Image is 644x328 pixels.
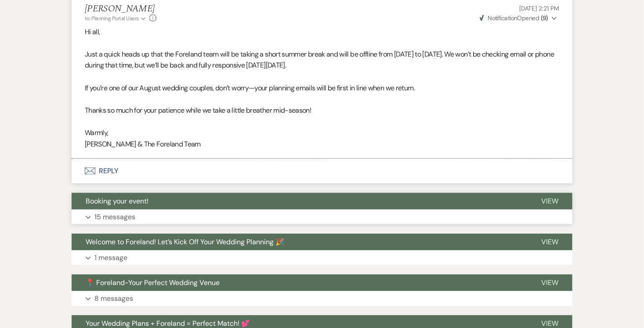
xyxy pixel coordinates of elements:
span: [DATE] 2:21 PM [519,4,559,12]
h5: [PERSON_NAME] [85,4,156,14]
p: 15 messages [94,211,135,223]
span: View [541,237,558,246]
span: Notification [488,14,517,22]
span: Opened [480,14,548,22]
p: Warmly, [85,127,559,139]
button: Booking your event! [72,193,527,210]
span: View [541,319,558,328]
p: 1 message [94,252,127,264]
p: Hi all, [85,26,559,38]
button: 15 messages [72,210,572,225]
p: Thanks so much for your patience while we take a little breather mid-season! [85,105,559,116]
p: 8 messages [94,293,133,304]
span: Your Wedding Plans + Foreland = Perfect Match! 💕 [86,319,250,328]
button: 📍 Foreland-Your Perfect Wedding Venue [72,275,527,291]
button: to: Planning Portal Users [85,14,147,22]
button: Reply [72,159,572,183]
button: View [527,193,572,210]
button: View [527,275,572,291]
button: 1 message [72,250,572,265]
strong: ( 9 ) [541,14,548,22]
span: Booking your event! [86,196,148,206]
button: NotificationOpened (9) [478,14,559,23]
span: View [541,278,558,287]
button: Welcome to Foreland! Let’s Kick Off Your Wedding Planning 🎉 [72,234,527,250]
span: Welcome to Foreland! Let’s Kick Off Your Wedding Planning 🎉 [86,237,284,246]
p: [PERSON_NAME] & The Foreland Team [85,139,559,150]
p: Just a quick heads up that the Foreland team will be taking a short summer break and will be offl... [85,49,559,71]
span: 📍 Foreland-Your Perfect Wedding Venue [86,278,220,287]
span: to: Planning Portal Users [85,15,139,22]
p: If you’re one of our August wedding couples, don’t worry—your planning emails will be first in li... [85,82,559,94]
button: 8 messages [72,291,572,306]
button: View [527,234,572,250]
span: View [541,196,558,206]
